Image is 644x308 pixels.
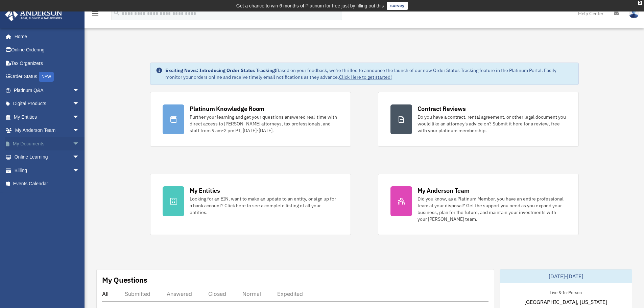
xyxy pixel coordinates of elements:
[73,137,86,151] span: arrow_drop_down
[91,12,99,18] a: menu
[3,8,64,21] img: Anderson Advisors Platinum Portal
[5,70,90,84] a: Order StatusNEW
[5,56,90,70] a: Tax Organizers
[190,104,265,113] div: Platinum Knowledge Room
[39,72,54,82] div: NEW
[638,1,642,5] div: close
[102,290,109,297] div: All
[73,97,86,111] span: arrow_drop_down
[190,114,338,134] div: Further your learning and get your questions answered real-time with direct access to [PERSON_NAM...
[5,137,90,150] a: My Documentsarrow_drop_down
[524,298,607,306] span: [GEOGRAPHIC_DATA], [US_STATE]
[544,288,587,295] div: Live & In-Person
[339,74,392,80] a: Click Here to get started!
[73,84,86,97] span: arrow_drop_down
[418,114,566,134] div: Do you have a contract, rental agreement, or other legal document you would like an attorney's ad...
[378,174,579,235] a: My Anderson Team Did you know, as a Platinum Member, you have an entire professional team at your...
[236,2,384,10] div: Get a chance to win 6 months of Platinum for free just by filling out this
[5,150,90,164] a: Online Learningarrow_drop_down
[73,124,86,138] span: arrow_drop_down
[73,150,86,164] span: arrow_drop_down
[242,290,261,297] div: Normal
[5,110,90,124] a: My Entitiesarrow_drop_down
[165,67,276,73] strong: Exciting News: Introducing Order Status Tracking!
[208,290,226,297] div: Closed
[150,174,351,235] a: My Entities Looking for an EIN, want to make an update to an entity, or sign up for a bank accoun...
[418,186,470,195] div: My Anderson Team
[73,110,86,124] span: arrow_drop_down
[5,164,90,177] a: Billingarrow_drop_down
[125,290,150,297] div: Submitted
[190,186,220,195] div: My Entities
[418,195,566,222] div: Did you know, as a Platinum Member, you have an entire professional team at your disposal? Get th...
[165,67,573,80] div: Based on your feedback, we're thrilled to announce the launch of our new Order Status Tracking fe...
[378,92,579,147] a: Contract Reviews Do you have a contract, rental agreement, or other legal document you would like...
[150,92,351,147] a: Platinum Knowledge Room Further your learning and get your questions answered real-time with dire...
[5,177,90,191] a: Events Calendar
[418,104,466,113] div: Contract Reviews
[102,275,147,285] div: My Questions
[91,9,99,18] i: menu
[5,97,90,111] a: Digital Productsarrow_drop_down
[387,2,408,10] a: survey
[190,195,338,216] div: Looking for an EIN, want to make an update to an entity, or sign up for a bank account? Click her...
[73,164,86,177] span: arrow_drop_down
[5,43,90,57] a: Online Ordering
[167,290,192,297] div: Answered
[5,84,90,97] a: Platinum Q&Aarrow_drop_down
[629,8,639,18] img: User Pic
[277,290,303,297] div: Expedited
[5,124,90,137] a: My Anderson Teamarrow_drop_down
[500,269,632,283] div: [DATE]-[DATE]
[5,30,86,43] a: Home
[113,9,120,17] i: search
